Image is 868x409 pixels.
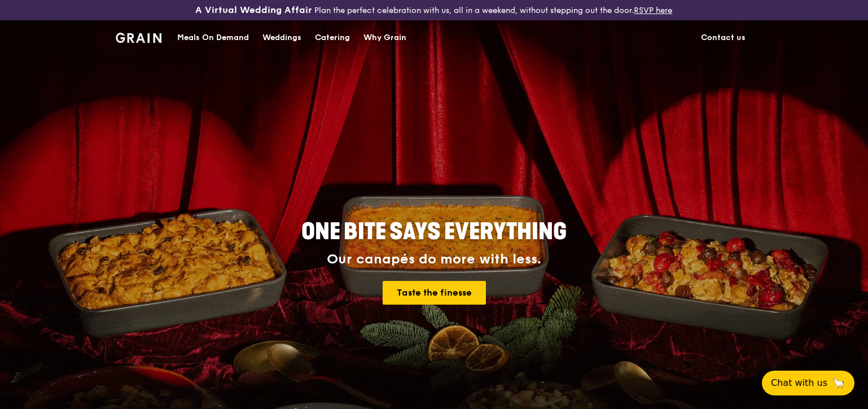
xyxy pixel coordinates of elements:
div: Catering [315,21,350,55]
a: Catering [308,21,357,55]
button: Chat with us🦙 [762,371,854,395]
a: GrainGrain [116,20,161,54]
a: RSVP here [634,6,672,15]
div: Why Grain [363,21,406,55]
div: Our canapés do more with less. [231,252,637,267]
div: Plan the perfect celebration with us, all in a weekend, without stepping out the door. [144,5,723,16]
a: Contact us [694,21,752,55]
a: Why Grain [357,21,413,55]
img: Grain [116,33,161,43]
h3: A Virtual Wedding Affair [195,5,312,16]
a: Taste the finesse [383,281,486,305]
span: Chat with us [771,376,827,390]
div: Meals On Demand [177,21,249,55]
span: 🦙 [832,376,845,390]
div: Weddings [262,21,301,55]
span: ONE BITE SAYS EVERYTHING [301,218,567,245]
a: Weddings [256,21,308,55]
